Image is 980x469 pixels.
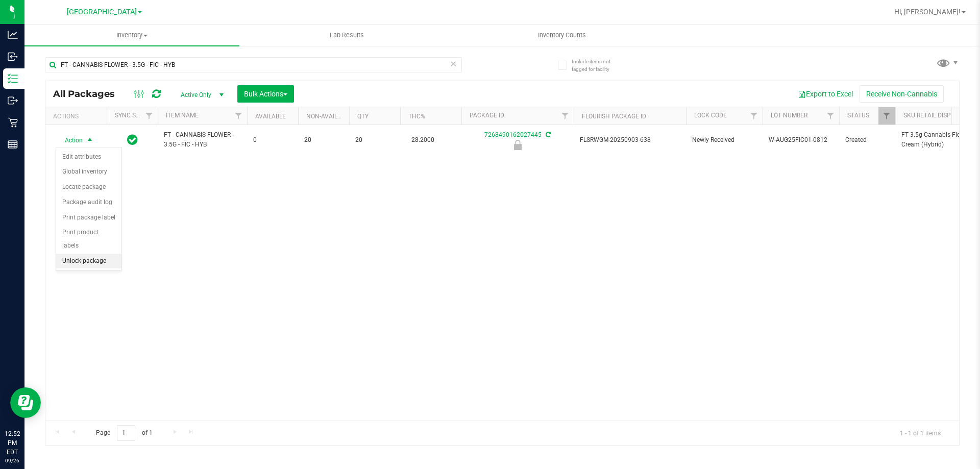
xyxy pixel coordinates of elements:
inline-svg: Outbound [8,95,18,106]
a: Package ID [470,112,504,119]
inline-svg: Inventory [8,73,18,84]
span: Inventory Counts [524,31,600,40]
a: Lab Results [239,24,454,46]
span: FLSRWGM-20250903-638 [580,135,680,145]
span: 28.2000 [406,133,439,147]
span: FT - CANNABIS FLOWER - 3.5G - FIC - HYB [164,130,241,150]
a: Qty [357,113,369,120]
div: Newly Received [460,140,575,150]
a: Filter [822,107,839,125]
span: select [84,133,96,147]
input: 1 [117,425,135,441]
a: Status [847,112,869,119]
button: Receive Non-Cannabis [860,85,944,103]
span: 20 [355,135,394,145]
div: Actions [53,113,103,120]
a: Filter [878,107,895,125]
span: 0 [253,135,292,145]
a: Filter [230,107,247,125]
inline-svg: Inbound [8,52,18,62]
a: Inventory [24,24,239,46]
inline-svg: Retail [8,117,18,128]
span: Hi, [PERSON_NAME]! [894,8,961,16]
span: Created [845,135,889,145]
span: [GEOGRAPHIC_DATA] [67,8,137,16]
span: Lab Results [316,31,378,40]
li: Edit attributes [56,150,121,165]
span: Include items not tagged for facility [572,58,623,73]
span: 20 [304,135,343,145]
span: Sync from Compliance System [544,131,551,138]
a: Lot Number [771,112,807,119]
button: Bulk Actions [237,85,294,103]
a: Non-Available [306,113,352,120]
a: Sync Status [115,112,154,119]
p: 09/26 [5,457,20,464]
span: All Packages [53,88,125,100]
a: Filter [746,107,763,125]
a: Filter [141,107,158,125]
span: Inventory [24,31,239,40]
li: Unlock package [56,254,121,269]
a: Flourish Package ID [582,113,646,120]
inline-svg: Analytics [8,30,18,40]
a: THC% [408,113,425,120]
button: Export to Excel [791,85,860,103]
li: Global inventory [56,164,121,180]
a: Inventory Counts [454,24,669,46]
li: Print product labels [56,225,121,253]
a: Item Name [166,112,199,119]
a: Sku Retail Display Name [903,112,980,119]
span: Page of 1 [87,425,161,441]
li: Print package label [56,210,121,226]
iframe: Resource center [10,387,41,418]
a: Available [255,113,286,120]
span: Clear [450,57,457,70]
li: Package audit log [56,195,121,210]
span: W-AUG25FIC01-0812 [769,135,833,145]
span: Newly Received [692,135,756,145]
inline-svg: Reports [8,139,18,150]
span: Action [56,133,83,147]
li: Locate package [56,180,121,195]
a: Filter [557,107,574,125]
span: Bulk Actions [244,90,287,98]
a: 7268490162027445 [484,131,542,138]
input: Search Package ID, Item Name, SKU, Lot or Part Number... [45,57,462,72]
span: In Sync [127,133,138,147]
a: Lock Code [694,112,727,119]
p: 12:52 PM EDT [5,429,20,457]
span: 1 - 1 of 1 items [892,425,949,440]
